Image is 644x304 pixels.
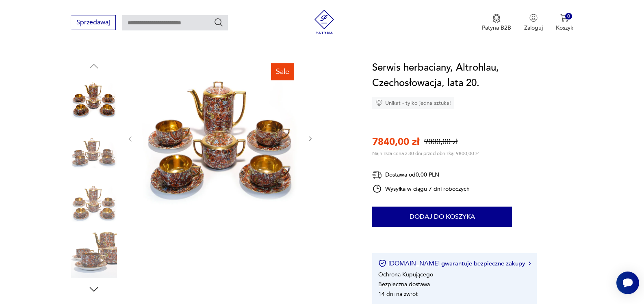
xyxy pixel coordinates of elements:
[71,15,116,30] button: Sprzedawaj
[214,17,223,27] button: Szukaj
[372,135,419,149] p: 7840,00 zł
[378,259,386,267] img: Ikona certyfikatu
[71,20,116,26] a: Sprzedawaj
[226,41,363,47] p: Serwis herbaciany, Altrohlau, Czechosłowacja, lata 20.
[312,10,336,34] img: Patyna - sklep z meblami i dekoracjami vintage
[372,170,470,180] div: Dostawa od 0,00 PLN
[378,271,433,278] li: Ochrona Kupującego
[560,14,568,22] img: Ikona koszyka
[375,99,383,107] img: Ikona diamentu
[616,272,639,294] iframe: Smartsupp widget button
[372,207,512,227] button: Dodaj do koszyka
[142,60,299,217] img: Zdjęcie produktu Serwis herbaciany, Altrohlau, Czechosłowacja, lata 20.
[482,24,511,32] p: Patyna B2B
[71,180,117,226] img: Zdjęcie produktu Serwis herbaciany, Altrohlau, Czechosłowacja, lata 20.
[378,259,531,267] button: [DOMAIN_NAME] gwarantuje bezpieczne zakupy
[482,14,511,32] button: Patyna B2B
[524,24,543,32] p: Zaloguj
[565,13,572,20] div: 0
[372,170,382,180] img: Ikona dostawy
[524,14,543,32] button: Zaloguj
[556,24,573,32] p: Koszyk
[271,63,294,80] div: Sale
[492,14,501,23] img: Ikona medalu
[529,14,538,22] img: Ikonka użytkownika
[71,128,117,175] img: Zdjęcie produktu Serwis herbaciany, Altrohlau, Czechosłowacja, lata 20.
[378,290,418,298] li: 14 dni na zwrot
[71,76,117,123] img: Zdjęcie produktu Serwis herbaciany, Altrohlau, Czechosłowacja, lata 20.
[195,41,215,47] a: Serwisy
[556,14,573,32] button: 0Koszyk
[529,261,531,265] img: Ikona strzałki w prawo
[378,280,430,288] li: Bezpieczna dostawa
[71,232,117,278] img: Zdjęcie produktu Serwis herbaciany, Altrohlau, Czechosłowacja, lata 20.
[424,137,458,147] p: 9800,00 zł
[372,184,470,194] div: Wysyłka w ciągu 7 dni roboczych
[482,14,511,32] a: Ikona medaluPatyna B2B
[372,97,454,109] div: Unikat - tylko jedna sztuka!
[372,60,573,91] h1: Serwis herbaciany, Altrohlau, Czechosłowacja, lata 20.
[372,150,479,157] p: Najniższa cena z 30 dni przed obniżką: 9800,00 zł
[71,41,118,47] a: [DOMAIN_NAME]
[130,41,153,47] a: Produkty
[164,41,184,47] a: Kuchnia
